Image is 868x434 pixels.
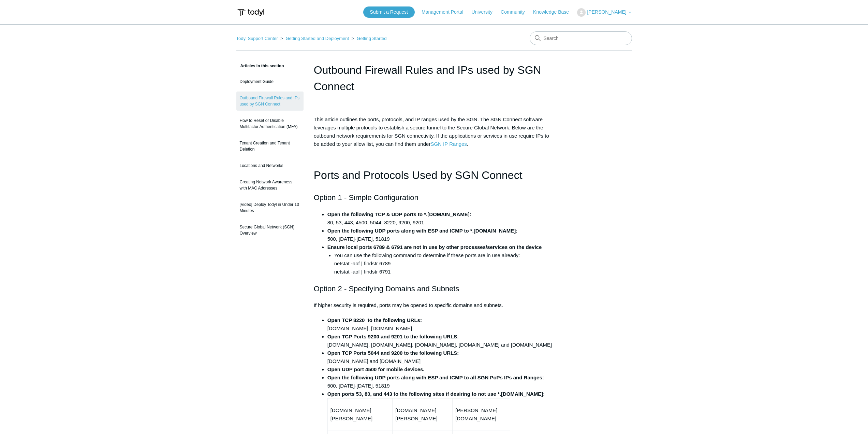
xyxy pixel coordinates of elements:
[236,159,304,172] a: Locations and Networks
[327,366,425,372] strong: Open UDP port 4500 for mobile devices.
[455,406,507,423] p: [PERSON_NAME][DOMAIN_NAME]
[327,374,555,390] li: 500, [DATE]-[DATE], 51819
[587,9,626,15] span: [PERSON_NAME]
[327,211,471,217] strong: Open the following TCP & UDP ports to *.[DOMAIN_NAME]:
[236,114,304,133] a: How to Reset or Disable Multifactor Authentication (MFA)
[471,9,499,16] a: University
[314,62,555,95] h1: Outbound Firewall Rules and IPs used by SGN Connect
[577,8,632,17] button: [PERSON_NAME]
[327,398,393,431] td: [DOMAIN_NAME][PERSON_NAME]
[530,31,632,45] input: Search
[501,9,532,16] a: Community
[350,36,387,41] li: Getting Started
[236,6,265,19] img: Todyl Support Center Help Center home page
[395,406,450,423] p: [DOMAIN_NAME][PERSON_NAME]
[430,141,467,147] a: SGN IP Ranges
[327,333,555,349] li: [DOMAIN_NAME], [DOMAIN_NAME], [DOMAIN_NAME], [DOMAIN_NAME] and [DOMAIN_NAME]
[236,75,304,88] a: Deployment Guide
[236,36,279,41] li: Todyl Support Center
[236,36,278,41] a: Todyl Support Center
[327,316,555,333] li: [DOMAIN_NAME], [DOMAIN_NAME]
[314,301,555,309] p: If higher security is required, ports may be opened to specific domains and subnets.
[334,251,555,276] li: You can use the following command to determine if these ports are in use already: netstat -aof | ...
[236,198,304,217] a: [Video] Deploy Todyl in Under 10 Minutes
[327,227,555,243] li: 500, [DATE]-[DATE], 51819
[327,334,459,339] strong: Open TCP Ports 9200 and 9201 to the following URLS:
[314,283,555,295] h2: Option 2 - Specifying Domains and Subnets
[357,36,386,41] a: Getting Started
[327,228,518,234] strong: Open the following UDP ports along with ESP and ICMP to *.[DOMAIN_NAME]:
[285,36,349,41] a: Getting Started and Deployment
[533,9,576,16] a: Knowledge Base
[314,116,549,147] span: This article outlines the ports, protocols, and IP ranges used by the SGN. The SGN Connect softwa...
[236,221,304,240] a: Secure Global Network (SGN) Overview
[363,6,415,18] a: Submit a Request
[236,137,304,156] a: Tenant Creation and Tenant Deletion
[314,167,555,184] h1: Ports and Protocols Used by SGN Connect
[422,9,470,16] a: Management Portal
[236,176,304,195] a: Creating Network Awareness with MAC Addresses
[327,375,544,380] strong: Open the following UDP ports along with ESP and ICMP to all SGN PoPs IPs and Ranges:
[327,210,555,227] li: 80, 53, 443, 4500, 5044, 8220, 9200, 9201
[314,192,555,204] h2: Option 1 - Simple Configuration
[327,350,459,356] strong: Open TCP Ports 5044 and 9200 to the following URLS:
[279,36,350,41] li: Getting Started and Deployment
[327,349,555,365] li: [DOMAIN_NAME] and [DOMAIN_NAME]
[327,244,542,250] strong: Ensure local ports 6789 & 6791 are not in use by other processes/services on the device
[327,317,422,323] strong: Open TCP 8220 to the following URLs:
[236,64,284,68] span: Articles in this section
[236,92,304,111] a: Outbound Firewall Rules and IPs used by SGN Connect
[327,391,545,397] strong: Open ports 53, 80, and 443 to the following sites if desiring to not use *.[DOMAIN_NAME]:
